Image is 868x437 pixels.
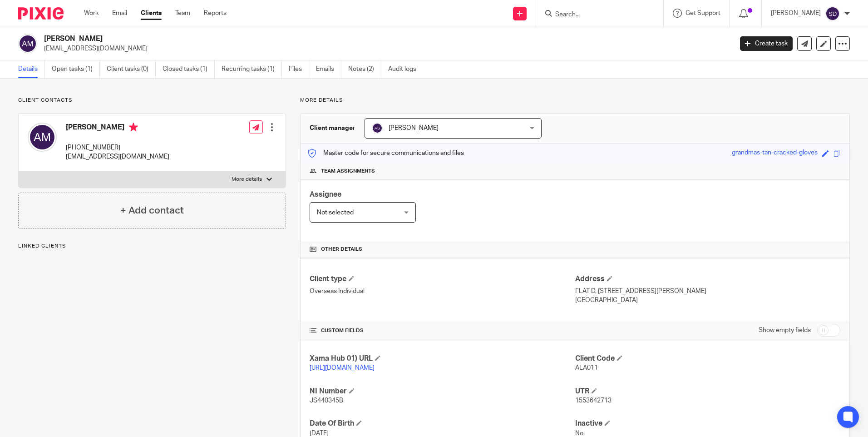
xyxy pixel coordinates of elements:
[310,387,575,396] h4: NI Number
[163,60,215,78] a: Closed tasks (1)
[175,9,190,18] a: Team
[310,191,341,198] span: Assignee
[316,60,341,78] a: Emails
[310,354,575,363] h4: Xama Hub 01) URL
[740,36,793,51] a: Create task
[759,326,811,335] label: Show empty fields
[310,327,575,334] h4: CUSTOM FIELDS
[575,419,840,428] h4: Inactive
[44,34,590,44] h2: [PERSON_NAME]
[66,152,169,161] p: [EMAIL_ADDRESS][DOMAIN_NAME]
[129,123,138,132] i: Primary
[112,9,127,18] a: Email
[120,204,184,218] h4: + Add contact
[18,97,286,104] p: Client contacts
[348,60,381,78] a: Notes (2)
[28,123,57,152] img: svg%3E
[84,9,99,18] a: Work
[289,60,309,78] a: Files
[389,125,439,131] span: [PERSON_NAME]
[310,397,343,404] span: JS440345B
[321,168,375,175] span: Team assignments
[575,365,598,371] span: ALA011
[310,430,329,437] span: [DATE]
[66,143,169,152] p: [PHONE_NUMBER]
[18,243,286,250] p: Linked clients
[554,11,636,19] input: Search
[310,124,355,133] h3: Client manager
[732,148,818,159] div: grandmas-tan-cracked-gloves
[300,97,850,104] p: More details
[204,9,227,18] a: Reports
[317,209,354,216] span: Not selected
[575,397,612,404] span: 1553642713
[825,6,840,21] img: svg%3E
[310,274,575,284] h4: Client type
[18,60,45,78] a: Details
[575,387,840,396] h4: UTR
[575,287,840,296] p: FLAT D, [STREET_ADDRESS][PERSON_NAME]
[310,287,575,296] p: Overseas Individual
[18,34,37,53] img: svg%3E
[686,10,720,16] span: Get Support
[575,274,840,284] h4: Address
[141,9,162,18] a: Clients
[771,9,821,18] p: [PERSON_NAME]
[388,60,423,78] a: Audit logs
[575,354,840,363] h4: Client Code
[310,419,575,428] h4: Date Of Birth
[310,365,375,371] a: [URL][DOMAIN_NAME]
[52,60,100,78] a: Open tasks (1)
[18,7,64,20] img: Pixie
[372,123,383,134] img: svg%3E
[44,44,726,53] p: [EMAIL_ADDRESS][DOMAIN_NAME]
[575,296,840,305] p: [GEOGRAPHIC_DATA]
[107,60,156,78] a: Client tasks (0)
[575,430,583,437] span: No
[66,123,169,134] h4: [PERSON_NAME]
[307,149,464,158] p: Master code for secure communications and files
[321,246,362,253] span: Other details
[222,60,282,78] a: Recurring tasks (1)
[232,176,262,183] p: More details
